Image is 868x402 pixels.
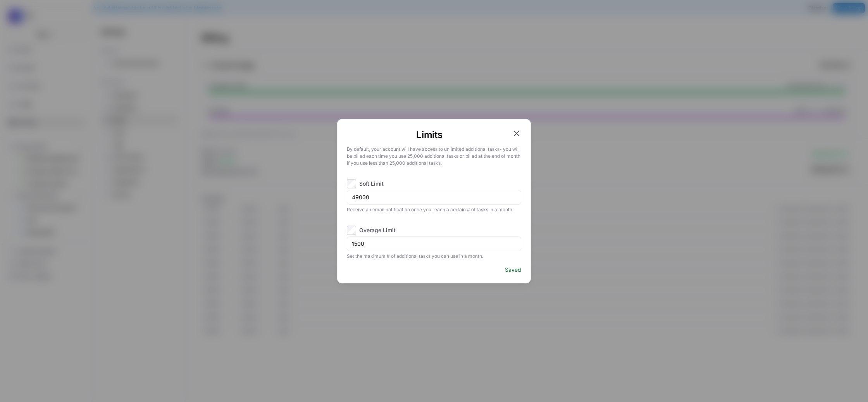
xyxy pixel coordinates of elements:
[352,240,516,248] input: 0
[352,193,516,201] input: 0
[347,226,356,235] input: Overage Limit
[347,205,521,213] span: Receive an email notification once you reach a certain # of tasks in a month.
[347,129,512,141] h1: Limits
[347,251,521,260] span: Set the maximum # of additional tasks you can use in a month.
[359,226,396,234] span: Overage Limit
[347,144,521,167] p: By default, your account will have access to unlimited additional tasks - you will be billed each...
[347,179,356,188] input: Soft Limit
[505,266,521,274] span: Saved
[359,180,384,188] span: Soft Limit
